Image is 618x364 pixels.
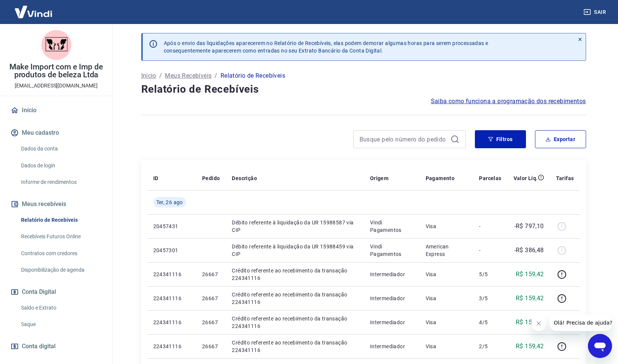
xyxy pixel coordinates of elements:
[479,247,501,254] p: -
[479,319,501,326] p: 4/5
[18,262,103,278] a: Disponibilização de agenda
[531,316,546,331] iframe: Fechar mensagem
[18,158,103,173] a: Dados de login
[360,134,447,145] input: Busque pelo número do pedido
[18,317,103,332] a: Saque
[479,343,501,350] p: 2/5
[5,5,63,11] span: Olá! Precisa de ajuda?
[18,229,103,244] a: Recebíveis Futuros Online
[202,174,220,182] p: Pedido
[232,174,257,182] p: Descrição
[18,212,103,228] a: Relatório de Recebíveis
[164,39,488,54] p: Após o envio das liquidações aparecerem no Relatório de Recebíveis, elas podem demorar algumas ho...
[15,82,98,90] p: [EMAIL_ADDRESS][DOMAIN_NAME]
[556,174,574,182] p: Tarifas
[153,247,190,254] p: 20457301
[18,246,103,261] a: Contratos com credores
[202,295,220,302] p: 26667
[22,341,56,352] span: Conta digital
[516,270,544,279] p: R$ 159,42
[475,130,526,148] button: Filtros
[153,174,159,182] p: ID
[156,199,183,206] span: Ter, 26 ago
[18,300,103,316] a: Saldo e Extrato
[141,82,586,97] h4: Relatório de Recebíveis
[370,174,388,182] p: Origem
[426,319,467,326] p: Visa
[516,318,544,327] p: R$ 159,42
[141,71,156,80] a: Início
[232,339,358,354] p: Crédito referente ao recebimento da transação 224341116
[153,343,190,350] p: 224341116
[9,0,58,23] img: Vindi
[516,342,544,351] p: R$ 159,42
[370,243,414,258] p: Vindi Pagamentos
[215,71,217,80] p: /
[6,63,106,79] p: Make Import com e Imp de produtos de beleza Ltda
[232,243,358,258] p: Débito referente à liquidação da UR 15988459 via CIP
[9,196,103,212] button: Meus recebíveis
[9,125,103,141] button: Meu cadastro
[232,315,358,330] p: Crédito referente ao recebimento da transação 224341116
[370,219,414,234] p: Vindi Pagamentos
[232,267,358,282] p: Crédito referente ao recebimento da transação 224341116
[549,314,612,331] iframe: Mensagem da empresa
[479,174,501,182] p: Parcelas
[232,219,358,234] p: Débito referente à liquidação da UR 15988587 via CIP
[9,338,103,355] a: Conta digital
[479,295,501,302] p: 3/5
[426,223,467,230] p: Visa
[221,71,285,80] p: Relatório de Recebíveis
[479,223,501,230] p: -
[426,295,467,302] p: Visa
[41,30,71,60] img: 92670548-54c4-46cb-b211-a4c5f46627ef.jpeg
[9,102,103,119] a: Início
[426,271,467,278] p: Visa
[516,294,544,303] p: R$ 159,42
[514,246,544,255] p: -R$ 386,48
[514,222,544,231] p: -R$ 797,10
[588,334,612,358] iframe: Botão para abrir a janela de mensagens
[18,174,103,190] a: Informe de rendimentos
[426,174,455,182] p: Pagamento
[18,141,103,156] a: Dados da conta
[159,71,162,80] p: /
[202,271,220,278] p: 26667
[514,174,538,182] p: Valor Líq.
[426,343,467,350] p: Visa
[153,319,190,326] p: 224341116
[426,243,467,258] p: American Express
[9,284,103,300] button: Conta Digital
[370,319,414,326] p: Intermediador
[153,223,190,230] p: 20457431
[153,295,190,302] p: 224341116
[370,271,414,278] p: Intermediador
[153,271,190,278] p: 224341116
[431,97,586,106] a: Saiba como funciona a programação dos recebimentos
[370,295,414,302] p: Intermediador
[535,130,586,148] button: Exportar
[479,271,501,278] p: 5/5
[202,319,220,326] p: 26667
[165,71,212,80] a: Meus Recebíveis
[232,291,358,306] p: Crédito referente ao recebimento da transação 224341116
[202,343,220,350] p: 26667
[370,343,414,350] p: Intermediador
[582,5,609,19] button: Sair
